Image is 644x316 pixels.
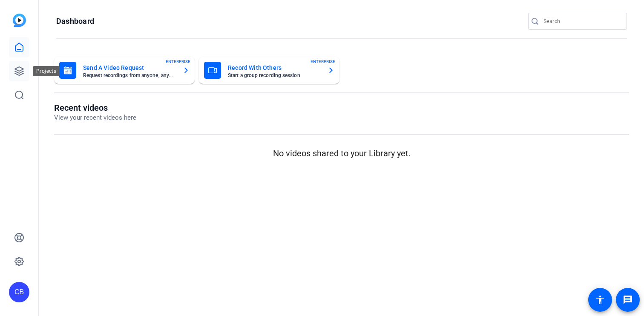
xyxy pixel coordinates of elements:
button: Record With OthersStart a group recording sessionENTERPRISE [199,57,339,84]
mat-card-title: Record With Others [228,63,321,73]
mat-card-subtitle: Start a group recording session [228,73,321,78]
div: Projects [33,66,60,76]
p: No videos shared to your Library yet. [54,147,629,160]
div: CB [9,282,29,302]
mat-icon: message [623,295,633,305]
span: ENTERPRISE [166,58,190,65]
img: blue-gradient.svg [13,14,26,27]
mat-card-title: Send A Video Request [83,63,176,73]
h1: Dashboard [56,16,94,26]
h1: Recent videos [54,103,136,113]
mat-card-subtitle: Request recordings from anyone, anywhere [83,73,176,78]
button: Send A Video RequestRequest recordings from anyone, anywhereENTERPRISE [54,57,195,84]
mat-icon: accessibility [595,295,605,305]
p: View your recent videos here [54,113,136,123]
span: ENTERPRISE [310,58,335,65]
input: Search [543,16,620,26]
